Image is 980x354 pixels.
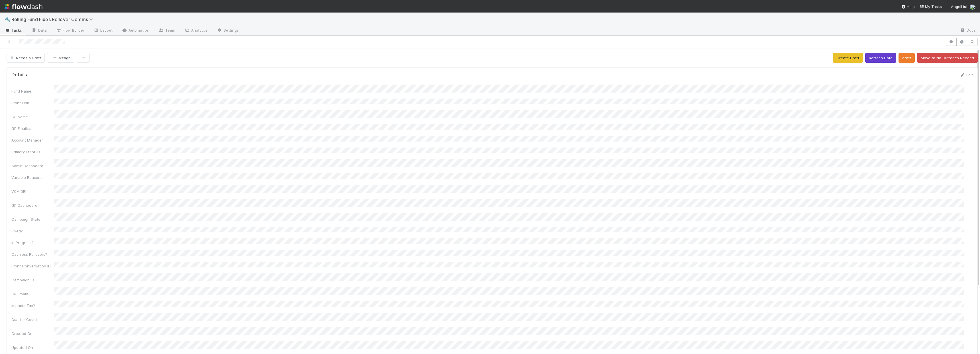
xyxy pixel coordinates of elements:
[11,291,54,297] div: GP Emails
[955,26,980,35] a: Docs
[5,27,22,33] span: Tasks
[917,53,978,63] button: Move to No Outreach Needed
[11,126,54,131] div: GP Emailss
[117,26,154,35] a: Automation
[7,53,45,63] button: Needs a Draft
[11,202,54,208] div: GP Dashboard
[11,163,54,169] div: Admin Dashboard
[11,216,54,222] div: Campaign State
[833,53,863,63] button: Create Draft
[11,100,54,106] div: Front Link
[9,56,41,60] span: Needs a Draft
[11,277,54,283] div: Campaign ID
[11,149,54,155] div: Primary Front ID
[5,17,10,22] span: 🔩
[11,251,54,257] div: Cashless Rollovers?
[11,240,54,245] div: In Progress?
[11,317,54,322] div: Quarter Count
[47,53,74,63] button: Assign
[11,137,54,143] div: Account Manager
[951,4,967,9] span: AngelList
[51,26,89,35] a: Flow Builder
[11,175,54,180] div: Variable Reasons
[5,2,42,11] img: logo-inverted-e16ddd16eac7371096b0.svg
[970,4,975,10] img: avatar_e8864cf0-19e8-4fe1-83d1-96e6bcd27180.png
[919,4,942,9] a: My Tasks
[11,189,54,194] div: VCA DRI
[11,228,54,234] div: Fixed?
[89,26,117,35] a: Layout
[11,331,54,336] div: Created On
[212,26,243,35] a: Settings
[899,53,915,63] button: draft
[11,303,54,308] div: Impacts Tax?
[11,114,54,120] div: GP Name
[154,26,180,35] a: Team
[27,26,51,35] a: Data
[865,53,896,63] button: Refresh Data
[11,72,27,78] h5: Details
[11,17,96,22] span: Rolling Fund Fixes Rollover Comms
[180,26,212,35] a: Analytics
[11,263,54,269] div: Front Conversation ID
[901,4,915,9] div: Help
[11,345,54,350] div: Updated On
[919,4,942,9] span: My Tasks
[56,27,84,33] span: Flow Builder
[959,73,973,77] a: Edit
[11,88,54,94] div: Fund Name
